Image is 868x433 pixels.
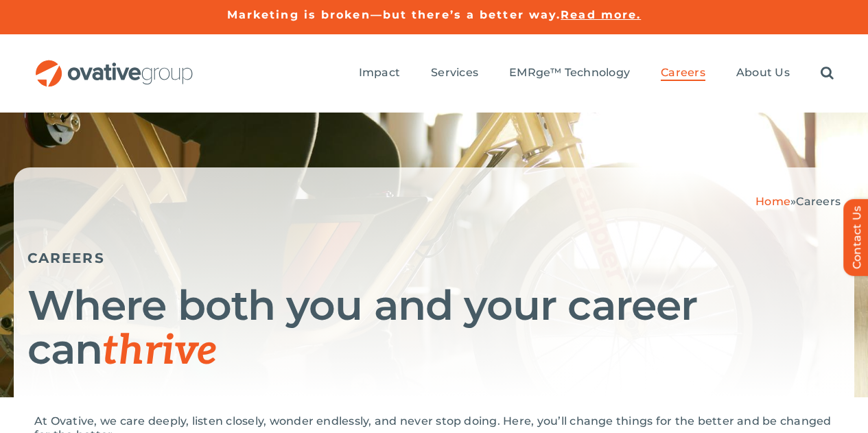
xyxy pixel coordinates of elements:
[359,51,834,95] nav: Menu
[509,66,630,80] span: EMRge™ Technology
[431,66,478,81] a: Services
[359,66,400,81] a: Impact
[755,195,790,208] a: Home
[736,66,790,80] span: About Us
[509,66,630,81] a: EMRge™ Technology
[27,283,841,373] h1: Where both you and your career can
[736,66,790,81] a: About Us
[821,66,834,81] a: Search
[561,8,641,21] a: Read more.
[359,66,400,80] span: Impact
[661,66,705,80] span: Careers
[796,195,841,208] span: Careers
[34,58,194,71] a: OG_Full_horizontal_RGB
[227,8,561,21] a: Marketing is broken—but there’s a better way.
[661,66,705,81] a: Careers
[102,327,217,376] span: thrive
[27,250,841,266] h5: CAREERS
[431,66,478,80] span: Services
[755,195,841,208] span: »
